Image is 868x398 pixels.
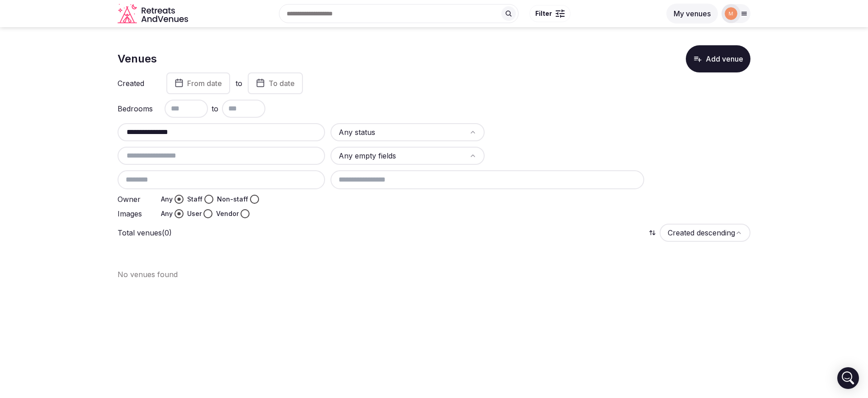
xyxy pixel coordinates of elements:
span: Filter [535,9,552,18]
span: to [212,103,218,114]
label: Created [118,80,154,87]
p: No venues found [118,269,750,280]
a: Visit the homepage [118,4,190,24]
label: Owner [118,196,154,203]
span: From date [187,79,222,88]
a: My venues [666,9,718,18]
label: to [236,78,242,88]
p: Total venues (0) [118,228,172,238]
button: From date [166,72,230,94]
h1: Venues [118,51,157,67]
label: Any [161,209,173,218]
span: To date [269,79,295,88]
button: Filter [529,5,571,22]
button: My venues [666,4,718,24]
label: Bedrooms [118,105,154,112]
img: marina [725,7,737,20]
div: Open Intercom Messenger [837,367,859,389]
label: Staff [187,195,203,204]
label: Any [161,195,173,204]
button: To date [248,72,303,94]
label: Non-staff [217,195,248,204]
label: Images [118,210,154,217]
svg: Retreats and Venues company logo [118,4,190,24]
button: Add venue [686,45,750,72]
label: User [187,209,202,218]
label: Vendor [216,209,239,218]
